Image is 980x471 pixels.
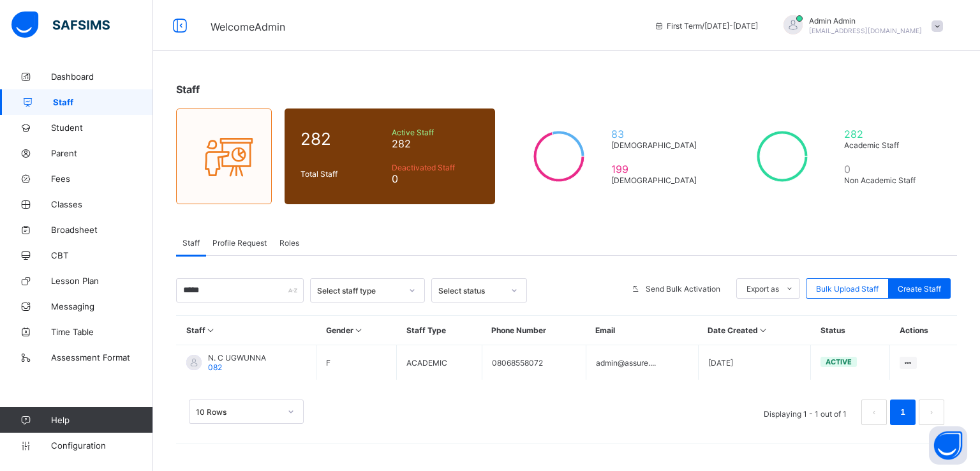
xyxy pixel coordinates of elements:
span: Student [51,123,153,133]
span: Staff [182,238,200,248]
div: Select staff type [317,286,401,295]
span: 0 [844,163,926,176]
th: Staff Type [397,316,482,345]
span: active [826,357,852,366]
span: Broadsheet [51,225,153,235]
span: Configuration [51,440,152,451]
span: Assessment Format [51,352,153,363]
th: Staff [177,316,316,345]
th: Date Created [698,316,811,345]
button: next page [919,400,944,425]
span: 199 [611,163,702,176]
span: Non Academic Staff [844,176,926,185]
span: [DEMOGRAPHIC_DATA] [611,140,702,150]
span: Lesson Plan [51,276,153,286]
span: [EMAIL_ADDRESS][DOMAIN_NAME] [809,27,922,34]
td: admin@assure.... [586,345,698,380]
span: Export as [746,284,779,294]
li: 下一页 [919,400,944,425]
span: Welcome Admin [211,20,285,33]
span: 282 [844,128,926,140]
td: F [316,345,397,380]
span: N. C UGWUNNA [208,353,266,363]
span: Send Bulk Activation [646,284,720,294]
span: Parent [51,148,153,158]
li: 1 [890,400,916,425]
div: Select status [438,286,503,295]
span: session/term information [654,21,758,31]
span: Profile Request [212,238,267,248]
span: Time Table [51,327,153,337]
span: Create Staff [898,284,941,294]
div: Total Staff [297,166,389,182]
th: Phone Number [482,316,586,345]
td: [DATE] [698,345,811,380]
th: Status [811,316,890,345]
div: AdminAdmin [771,15,949,36]
span: Fees [51,174,153,184]
div: 10 Rows [196,407,280,417]
i: Sort in Ascending Order [758,325,769,335]
a: 1 [896,404,909,421]
li: 上一页 [861,400,887,425]
span: Roles [279,238,299,248]
span: 282 [392,137,479,150]
i: Sort in Ascending Order [353,325,364,335]
td: ACADEMIC [397,345,482,380]
span: Classes [51,199,153,209]
span: Academic Staff [844,140,926,150]
td: 08068558072 [482,345,586,380]
span: Deactivated Staff [392,163,479,172]
button: Open asap [929,426,967,465]
span: [DEMOGRAPHIC_DATA] [611,176,702,185]
span: 0 [392,172,479,185]
span: CBT [51,250,153,260]
span: 282 [301,129,385,149]
button: prev page [861,400,887,425]
li: Displaying 1 - 1 out of 1 [754,400,856,425]
span: Active Staff [392,128,479,137]
span: Dashboard [51,71,153,82]
span: Messaging [51,301,153,311]
th: Email [586,316,698,345]
span: 082 [208,363,222,372]
i: Sort in Ascending Order [205,325,216,335]
span: Bulk Upload Staff [816,284,879,294]
span: 83 [611,128,702,140]
span: Staff [53,97,153,107]
th: Gender [316,316,397,345]
span: Help [51,415,152,425]
span: Staff [176,83,200,96]
img: safsims [11,11,110,38]
span: Admin Admin [809,16,922,26]
th: Actions [890,316,957,345]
